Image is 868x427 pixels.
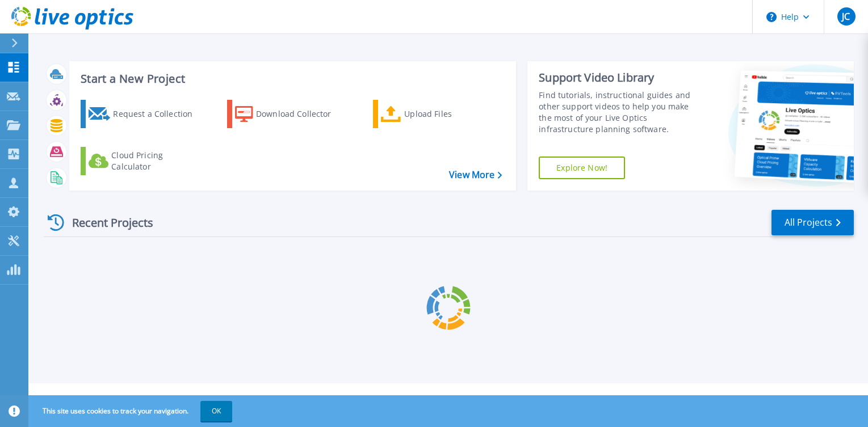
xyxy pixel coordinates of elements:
a: View More [449,170,502,180]
div: Find tutorials, instructional guides and other support videos to help you make the most of your L... [539,90,703,135]
div: Recent Projects [44,209,169,236]
span: JC [842,12,850,21]
div: Cloud Pricing Calculator [111,150,202,172]
h3: Start a New Project [81,73,501,85]
button: OK [200,401,232,421]
div: Upload Files [404,103,495,125]
a: Explore Now! [539,157,625,179]
a: Upload Files [373,100,500,128]
a: Cloud Pricing Calculator [81,147,207,175]
span: This site uses cookies to track your navigation. [31,401,232,421]
a: Request a Collection [81,100,207,128]
a: All Projects [771,210,854,235]
div: Request a Collection [113,103,204,125]
div: Support Video Library [539,70,703,85]
div: Download Collector [256,103,347,125]
a: Download Collector [227,100,354,128]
